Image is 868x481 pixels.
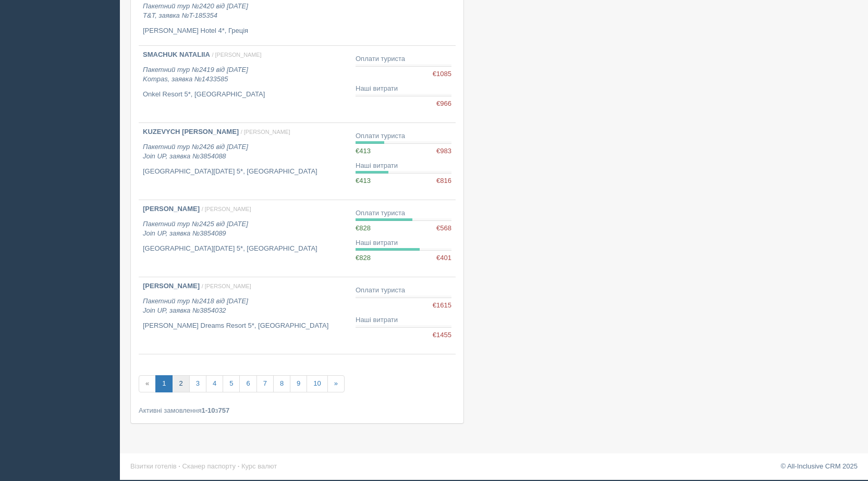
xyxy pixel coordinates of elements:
a: 6 [239,375,256,392]
i: Пакетний тур №2418 від [DATE] Join UP, заявка №3854032 [143,297,248,315]
i: Пакетний тур №2420 від [DATE] T&T, заявка №T-185354 [143,2,248,20]
span: €828 [356,224,371,232]
span: €828 [356,254,371,262]
i: Пакетний тур №2425 від [DATE] Join UP, заявка №3854089 [143,220,248,238]
span: / [PERSON_NAME] [241,129,290,135]
b: 757 [218,406,230,414]
span: €413 [356,177,371,184]
a: 4 [206,375,223,392]
div: Оплати туриста [356,286,451,295]
div: Оплати туриста [356,208,451,218]
a: SMACHUK NATALIIA / [PERSON_NAME] Пакетний тур №2419 від [DATE]Kompas, заявка №1433585 Onkel Resor... [139,46,351,122]
span: €966 [436,99,451,109]
div: Наші витрати [356,84,451,94]
a: » [327,375,345,392]
a: Курс валют [241,462,277,470]
i: Пакетний тур №2419 від [DATE] Kompas, заявка №1433585 [143,66,248,83]
p: [PERSON_NAME] Hotel 4*, Греція [143,26,347,36]
span: €413 [356,147,371,155]
a: 3 [189,375,206,392]
div: Оплати туриста [356,54,451,64]
span: / [PERSON_NAME] [202,206,251,212]
a: © All-Inclusive CRM 2025 [780,462,858,470]
b: SMACHUK NATALIIA [143,51,210,58]
a: Сканер паспорту [182,462,236,470]
a: 9 [290,375,307,392]
a: 10 [307,375,327,392]
span: €983 [436,146,451,156]
a: 1 [155,375,173,392]
span: €401 [436,253,451,263]
span: €1455 [433,330,451,340]
p: [GEOGRAPHIC_DATA][DATE] 5*, [GEOGRAPHIC_DATA] [143,167,347,177]
b: [PERSON_NAME] [143,282,200,290]
p: Onkel Resort 5*, [GEOGRAPHIC_DATA] [143,90,347,100]
span: · [178,462,180,470]
b: KUZEVYCH [PERSON_NAME] [143,128,239,135]
span: €816 [436,176,451,186]
div: Оплати туриста [356,131,451,141]
span: / [PERSON_NAME] [212,52,261,58]
span: €1085 [433,69,451,79]
a: 7 [256,375,274,392]
a: 2 [172,375,189,392]
a: [PERSON_NAME] / [PERSON_NAME] Пакетний тур №2418 від [DATE]Join UP, заявка №3854032 [PERSON_NAME]... [139,277,351,354]
a: KUZEVYCH [PERSON_NAME] / [PERSON_NAME] Пакетний тур №2426 від [DATE]Join UP, заявка №3854088 [GEO... [139,123,351,200]
span: « [139,375,156,392]
p: [PERSON_NAME] Dreams Resort 5*, [GEOGRAPHIC_DATA] [143,321,347,331]
span: / [PERSON_NAME] [202,283,251,289]
span: · [238,462,240,470]
div: Наші витрати [356,238,451,248]
i: Пакетний тур №2426 від [DATE] Join UP, заявка №3854088 [143,143,248,161]
b: 1-10 [202,406,215,414]
span: €1615 [433,301,451,311]
div: Активні замовлення з [139,405,456,415]
a: 5 [223,375,240,392]
a: Візитки готелів [130,462,177,470]
p: [GEOGRAPHIC_DATA][DATE] 5*, [GEOGRAPHIC_DATA] [143,244,347,254]
a: [PERSON_NAME] / [PERSON_NAME] Пакетний тур №2425 від [DATE]Join UP, заявка №3854089 [GEOGRAPHIC_D... [139,200,351,277]
b: [PERSON_NAME] [143,205,200,213]
div: Наші витрати [356,315,451,325]
span: €568 [436,224,451,233]
div: Наші витрати [356,161,451,171]
a: 8 [273,375,290,392]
